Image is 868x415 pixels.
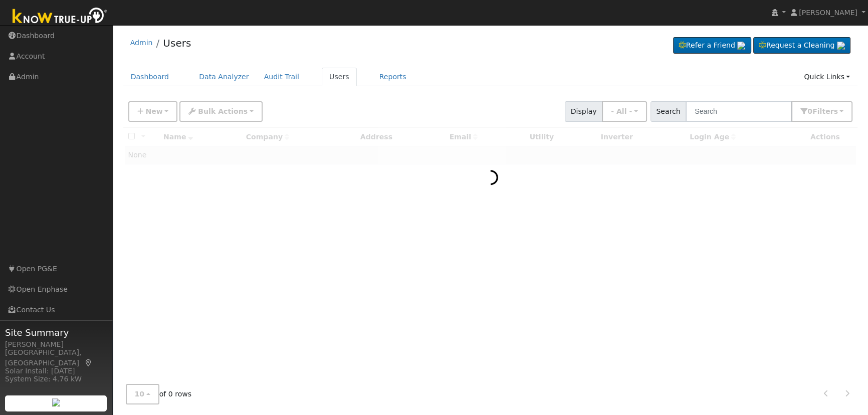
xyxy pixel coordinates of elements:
span: Display [565,101,602,122]
a: Dashboard [123,68,177,86]
a: Users [163,37,191,49]
img: retrieve [837,42,845,50]
a: Reports [372,68,414,86]
span: Bulk Actions [198,107,248,115]
div: [GEOGRAPHIC_DATA], [GEOGRAPHIC_DATA] [5,347,107,368]
button: 0Filters [791,101,852,122]
a: Quick Links [796,68,857,86]
span: s [833,107,837,115]
span: Site Summary [5,326,107,339]
a: Audit Trail [257,68,307,86]
span: Filter [812,107,838,115]
div: [PERSON_NAME] [5,339,107,350]
span: of 0 rows [126,384,192,404]
span: [PERSON_NAME] [799,9,857,17]
img: Know True-Up [8,6,113,28]
input: Search [686,101,792,122]
button: New [128,101,178,122]
div: Solar Install: [DATE] [5,366,107,376]
span: Search [650,101,686,122]
img: retrieve [737,42,745,50]
a: Admin [130,39,153,47]
button: - All - [602,101,647,122]
a: Map [84,359,93,367]
a: Data Analyzer [191,68,257,86]
button: Bulk Actions [179,101,262,122]
a: Request a Cleaning [753,37,850,54]
span: 10 [135,390,145,398]
div: System Size: 4.76 kW [5,374,107,384]
span: New [145,107,162,115]
img: retrieve [52,398,60,406]
a: Users [322,68,357,86]
button: 10 [126,384,159,404]
a: Refer a Friend [673,37,751,54]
